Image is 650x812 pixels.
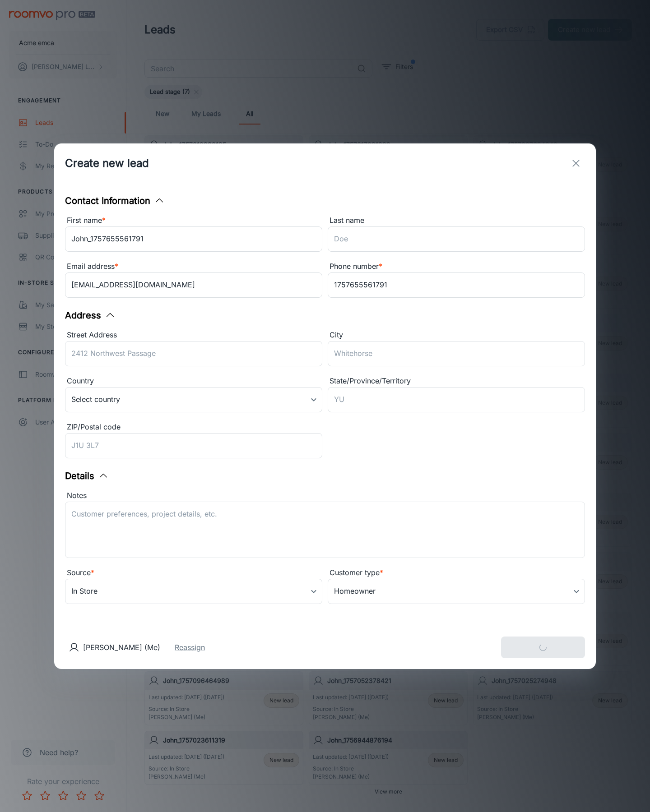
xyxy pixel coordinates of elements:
[328,215,585,226] div: Last name
[65,433,322,458] input: J1U 3L7
[65,194,165,208] button: Contact Information
[328,579,585,604] div: Homeowner
[65,387,322,412] div: Select country
[65,155,149,171] h1: Create new lead
[328,567,585,579] div: Customer type
[65,341,322,366] input: 2412 Northwest Passage
[65,226,322,252] input: John
[65,469,109,483] button: Details
[65,329,322,341] div: Street Address
[65,567,322,579] div: Source
[175,642,205,653] button: Reassign
[83,642,160,653] p: [PERSON_NAME] (Me)
[65,261,322,272] div: Email address
[65,215,322,226] div: First name
[328,329,585,341] div: City
[65,490,585,502] div: Notes
[328,272,585,298] input: +1 439-123-4567
[328,375,585,387] div: State/Province/Territory
[328,261,585,272] div: Phone number
[65,579,322,604] div: In Store
[65,272,322,298] input: myname@example.com
[328,387,585,412] input: YU
[65,309,116,322] button: Address
[328,226,585,252] input: Doe
[567,154,585,172] button: exit
[65,421,322,433] div: ZIP/Postal code
[65,375,322,387] div: Country
[328,341,585,366] input: Whitehorse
